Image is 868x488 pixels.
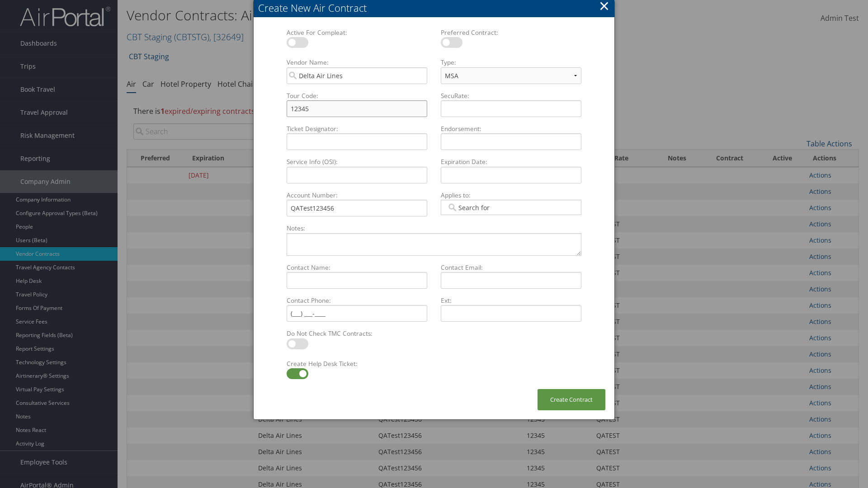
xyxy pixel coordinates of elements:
label: Do Not Check TMC Contracts: [283,329,431,338]
input: Applies to: [447,203,497,212]
textarea: Notes: [287,233,581,256]
label: Service Info (OSI): [283,157,431,166]
div: Create New Air Contract [258,1,614,15]
input: Endorsement: [441,133,581,150]
label: Expiration Date: [437,157,585,166]
input: Service Info (OSI): [287,167,427,183]
input: Contact Email: [441,272,581,289]
label: Contact Email: [437,263,585,272]
label: Contact Name: [283,263,431,272]
label: Vendor Name: [283,58,431,67]
button: Create Contract [538,389,605,410]
select: Type: [441,67,581,84]
label: Endorsement: [437,124,585,133]
label: Tour Code: [283,91,431,100]
label: Applies to: [437,191,585,200]
label: Ext: [437,296,585,305]
input: Contact Phone: [287,305,427,322]
label: Create Help Desk Ticket: [283,359,431,368]
label: Contact Phone: [283,296,431,305]
input: Vendor Name: [287,67,427,84]
input: SecuRate: [441,100,581,117]
label: Preferred Contract: [437,28,585,37]
input: Ext: [441,305,581,322]
input: Ticket Designator: [287,133,427,150]
label: SecuRate: [437,91,585,100]
label: Type: [437,58,585,67]
label: Ticket Designator: [283,124,431,133]
input: Expiration Date: [441,167,581,183]
input: Contact Name: [287,272,427,289]
label: Active For Compleat: [283,28,431,37]
input: Account Number: [287,200,427,216]
label: Account Number: [283,191,431,200]
label: Notes: [283,224,585,233]
input: Tour Code: [287,100,427,117]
